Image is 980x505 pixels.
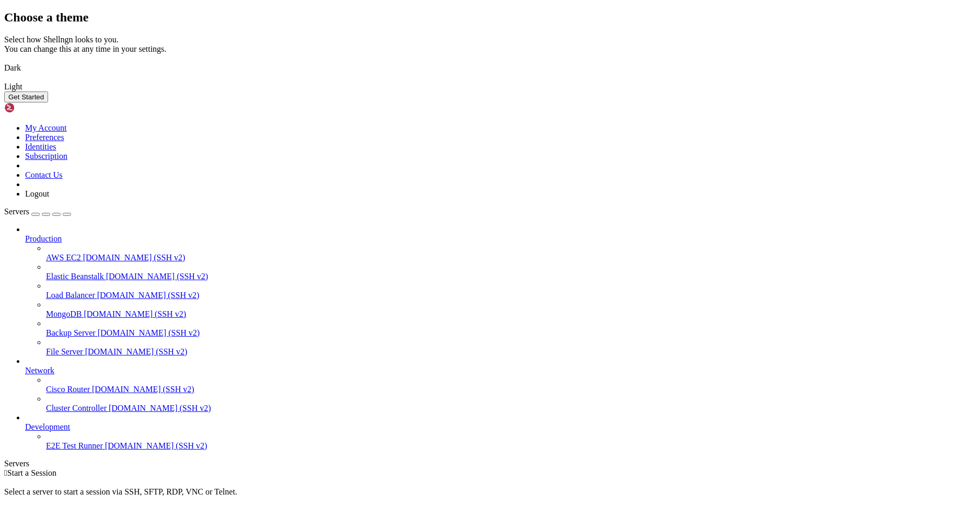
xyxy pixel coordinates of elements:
[98,328,200,337] span: [DOMAIN_NAME] (SSH v2)
[4,91,48,102] button: Get Started
[4,459,976,468] div: Servers
[97,291,200,300] span: [DOMAIN_NAME] (SSH v2)
[25,422,976,432] a: Development
[4,207,71,216] a: Servers
[46,328,976,338] a: Backup Server [DOMAIN_NAME] (SSH v2)
[25,123,67,132] a: My Account
[25,413,976,451] li: Development
[4,468,7,477] span: 
[4,102,64,113] img: Shellngn
[46,319,976,338] li: Backup Server [DOMAIN_NAME] (SSH v2)
[25,170,63,179] a: Contact Us
[46,291,976,300] a: Load Balancer [DOMAIN_NAME] (SSH v2)
[4,207,29,216] span: Servers
[46,272,976,281] a: Elastic Beanstalk [DOMAIN_NAME] (SSH v2)
[25,152,67,160] a: Subscription
[46,347,976,357] a: File Server [DOMAIN_NAME] (SSH v2)
[92,385,194,394] span: [DOMAIN_NAME] (SSH v2)
[25,225,976,357] li: Production
[46,253,81,262] span: AWS EC2
[46,441,976,451] a: E2E Test Runner [DOMAIN_NAME] (SSH v2)
[46,394,976,413] li: Cluster Controller [DOMAIN_NAME] (SSH v2)
[46,441,103,450] span: E2E Test Runner
[46,291,95,300] span: Load Balancer
[46,281,976,300] li: Load Balancer [DOMAIN_NAME] (SSH v2)
[85,347,188,356] span: [DOMAIN_NAME] (SSH v2)
[25,133,64,142] a: Preferences
[46,385,90,394] span: Cisco Router
[46,375,976,394] li: Cisco Router [DOMAIN_NAME] (SSH v2)
[4,10,976,25] h2: Choose a theme
[46,338,976,357] li: File Server [DOMAIN_NAME] (SSH v2)
[46,244,976,262] li: AWS EC2 [DOMAIN_NAME] (SSH v2)
[25,366,976,375] a: Network
[25,234,62,243] span: Production
[109,404,211,412] span: [DOMAIN_NAME] (SSH v2)
[4,35,976,54] div: Select how Shellngn looks to you. You can change this at any time in your settings.
[105,441,207,450] span: [DOMAIN_NAME] (SSH v2)
[84,309,186,318] span: [DOMAIN_NAME] (SSH v2)
[46,328,96,337] span: Backup Server
[25,366,54,375] span: Network
[46,272,104,281] span: Elastic Beanstalk
[106,272,209,281] span: [DOMAIN_NAME] (SSH v2)
[7,468,56,477] span: Start a Session
[46,309,82,318] span: MongoDB
[25,422,70,431] span: Development
[25,142,56,151] a: Identities
[83,253,186,262] span: [DOMAIN_NAME] (SSH v2)
[4,82,976,91] div: Light
[46,309,976,319] a: MongoDB [DOMAIN_NAME] (SSH v2)
[25,234,976,244] a: Production
[25,357,976,413] li: Network
[46,385,976,394] a: Cisco Router [DOMAIN_NAME] (SSH v2)
[46,262,976,281] li: Elastic Beanstalk [DOMAIN_NAME] (SSH v2)
[46,347,83,356] span: File Server
[46,432,976,451] li: E2E Test Runner [DOMAIN_NAME] (SSH v2)
[4,63,976,73] div: Dark
[46,404,976,413] a: Cluster Controller [DOMAIN_NAME] (SSH v2)
[46,404,107,412] span: Cluster Controller
[25,189,49,198] a: Logout
[46,253,976,262] a: AWS EC2 [DOMAIN_NAME] (SSH v2)
[46,300,976,319] li: MongoDB [DOMAIN_NAME] (SSH v2)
